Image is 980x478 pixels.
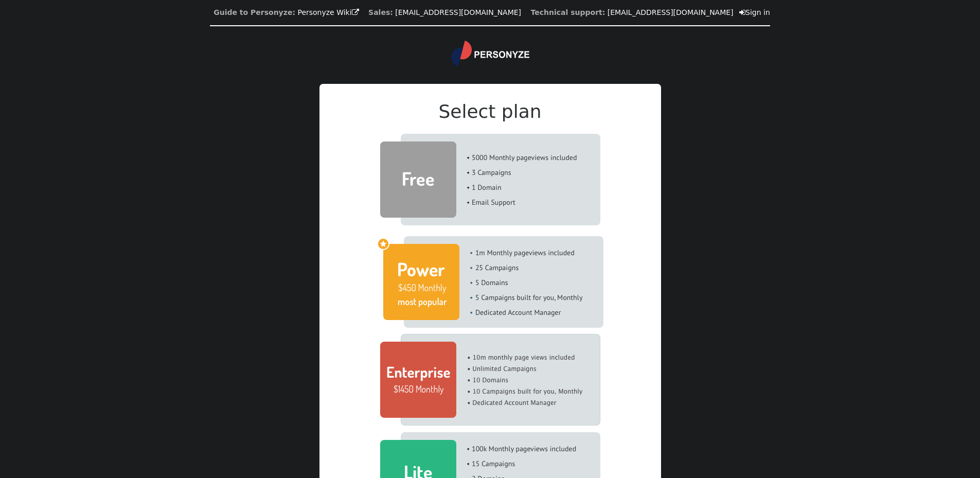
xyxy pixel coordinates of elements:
a: Sign in [739,8,770,16]
a: Personyze Wiki [297,8,359,16]
b: Sales: [368,8,393,16]
img: logo.svg [451,41,529,66]
b: Guide to Personyze: [213,8,295,16]
span:  [352,9,359,16]
span:  [739,9,745,16]
a: [EMAIL_ADDRESS][DOMAIN_NAME] [395,8,521,16]
b: Technical support: [531,8,605,16]
a: [EMAIL_ADDRESS][DOMAIN_NAME] [608,8,734,16]
h2: Select plan [336,98,645,126]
